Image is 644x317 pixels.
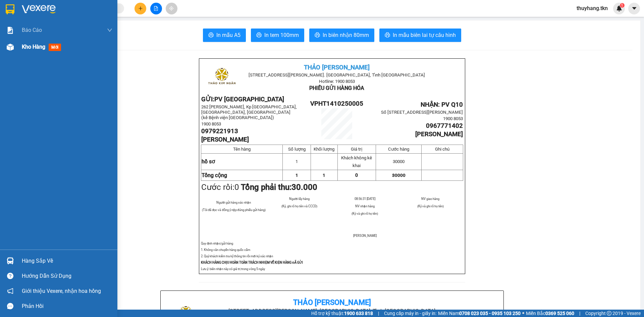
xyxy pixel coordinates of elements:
[344,311,373,316] strong: 1900 633 818
[201,136,249,143] span: [PERSON_NAME]
[393,159,405,164] span: 30000
[201,261,303,264] strong: KHÁCH HÀNG CHỊU HOÀN TOÀN TRÁCH NHIỆM VỀ KIỆN HÀNG ĐÃ GỬI
[241,182,317,192] strong: Tổng phải thu:
[202,172,227,178] strong: Tổng cộng
[22,301,112,311] div: Phản hồi
[201,96,284,103] strong: GỬI:
[234,182,239,192] span: 0
[315,32,320,39] span: printer
[216,31,240,39] span: In mẫu A5
[323,173,325,178] span: 1
[296,159,298,164] span: 1
[393,31,456,39] span: In mẫu biên lai tự cấu hình
[417,204,444,208] span: (Ký và ghi rõ họ tên)
[421,197,439,201] span: NV giao hàng
[355,172,358,178] span: 0
[6,4,14,14] img: logo-vxr
[415,130,463,138] span: [PERSON_NAME]
[309,85,364,91] span: PHIẾU GỬI HÀNG HÓA
[526,310,574,317] span: Miền Bắc
[135,3,146,14] button: plus
[256,32,262,39] span: printer
[202,158,215,165] span: hồ sơ
[223,307,441,315] li: [STREET_ADDRESS][PERSON_NAME]. [GEOGRAPHIC_DATA], Tỉnh [GEOGRAPHIC_DATA]
[8,49,100,71] b: GỬI : PV [GEOGRAPHIC_DATA]
[289,197,310,201] span: Người lấy hàng
[251,29,304,42] button: printerIn tem 100mm
[201,254,273,258] span: 2. Quý khách kiểm tra kỹ thông tin rồi mới ký xác nhận
[216,201,251,204] span: Người gửi hàng xác nhận
[7,273,13,279] span: question-circle
[459,311,521,316] strong: 0708 023 035 - 0935 103 250
[201,267,265,271] span: Lưu ý: biên nhận này có giá trị trong vòng 5 ngày
[353,234,377,237] span: [PERSON_NAME]
[621,3,623,8] span: 1
[288,147,306,152] span: Số lượng
[381,110,463,115] span: Số [STREET_ADDRESS][PERSON_NAME]
[352,212,378,215] span: (Ký và ghi rõ họ tên)
[522,312,524,315] span: ⚪️
[319,79,355,84] span: Hotline: 1900 8053
[154,6,158,11] span: file-add
[378,310,379,317] span: |
[293,298,371,307] b: Thảo [PERSON_NAME]
[233,147,251,152] span: Tên hàng
[202,208,266,212] span: (Tôi đã đọc và đồng ý nộp đúng phiếu gửi hàng)
[208,32,214,39] span: printer
[628,3,640,14] button: caret-down
[616,5,622,11] img: icon-new-feature
[205,61,238,94] img: logo
[421,101,463,108] span: NHẬN: PV Q10
[281,204,317,208] span: (Ký, ghi rõ họ tên và CCCD)
[426,122,463,129] span: 0967771402
[22,287,101,295] span: Giới thiệu Vexere, nhận hoa hồng
[310,100,363,107] span: VPHT1410250005
[7,288,13,294] span: notification
[388,147,409,152] span: Cước hàng
[341,155,372,168] span: Khách không kê khai
[166,3,177,14] button: aim
[150,3,162,14] button: file-add
[201,182,317,192] span: Cước rồi:
[63,25,280,33] li: Hotline: 1900 8153
[379,29,461,42] button: printerIn mẫu biên lai tự cấu hình
[443,116,463,121] span: 1900 8053
[7,44,14,51] img: warehouse-icon
[22,256,112,266] div: Hàng sắp về
[607,311,611,316] span: copyright
[201,121,221,126] span: 1900 8053
[22,44,45,50] span: Kho hàng
[438,310,521,317] span: Miền Nam
[49,44,61,51] span: mới
[201,104,297,120] span: 262 [PERSON_NAME], Kp [GEOGRAPHIC_DATA], [GEOGRAPHIC_DATA], [GEOGRAPHIC_DATA] (kế Bệnh viện [GEOG...
[309,29,374,42] button: printerIn biên nhận 80mm
[304,64,370,71] span: THẢO [PERSON_NAME]
[7,303,13,309] span: message
[169,6,174,11] span: aim
[203,29,246,42] button: printerIn mẫu A5
[249,72,425,77] span: [STREET_ADDRESS][PERSON_NAME]. [GEOGRAPHIC_DATA], Tỉnh [GEOGRAPHIC_DATA]
[264,31,299,39] span: In tem 100mm
[8,8,42,42] img: logo.jpg
[7,27,14,34] img: solution-icon
[138,6,143,11] span: plus
[631,5,637,11] span: caret-down
[201,127,238,135] span: 0979221913
[351,147,362,152] span: Giá trị
[579,310,580,317] span: |
[323,31,369,39] span: In biên nhận 80mm
[355,197,375,201] span: 08:56:31 [DATE]
[545,311,574,316] strong: 0369 525 060
[385,32,390,39] span: printer
[392,173,406,178] span: 30000
[314,147,334,152] span: Khối lượng
[63,16,280,25] li: [STREET_ADDRESS][PERSON_NAME]. [GEOGRAPHIC_DATA], Tỉnh [GEOGRAPHIC_DATA]
[107,28,112,33] span: down
[296,173,298,178] span: 1
[571,4,613,12] span: thuyhang.tkn
[620,3,625,8] sup: 1
[435,147,449,152] span: Ghi chú
[7,257,14,264] img: warehouse-icon
[201,248,250,252] span: 1. Không vân chuyển hàng quốc cấm
[22,271,112,281] div: Hướng dẫn sử dụng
